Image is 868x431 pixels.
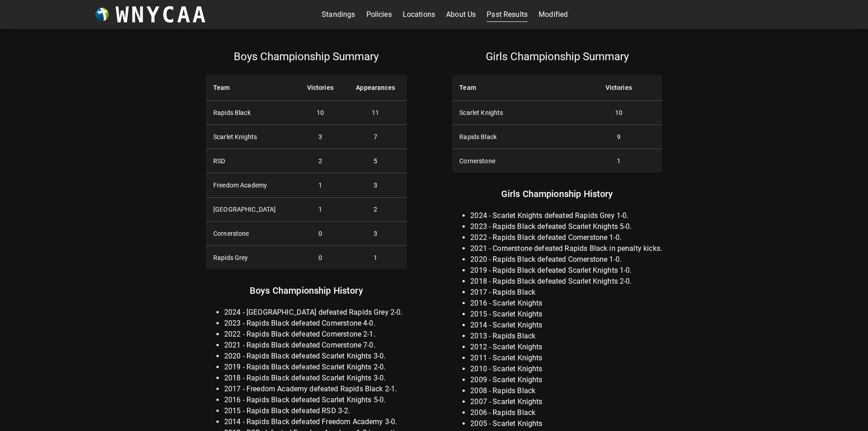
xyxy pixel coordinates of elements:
[344,197,406,222] td: 2
[470,287,662,298] li: 2017 - Rapids Black
[224,351,407,362] li: 2020 - Rapids Black defeated Scarlet Knights 3-0.
[470,331,662,342] li: 2013 - Rapids Black
[206,75,296,101] th: Team
[403,7,435,22] a: Locations
[296,125,344,149] td: 3
[206,125,296,149] th: Scarlet Knights
[344,222,406,246] td: 3
[470,396,662,407] li: 2007 - Scarlet Knights
[470,210,662,221] li: 2024 - Scarlet Knights defeated Rapids Grey 1-0.
[296,246,344,270] td: 0
[452,75,575,101] th: Team
[470,254,662,265] li: 2020 - Rapids Black defeated Cornerstone 1-0.
[470,320,662,331] li: 2014 - Scarlet Knights
[452,49,662,64] p: Girls Championship Summary
[470,342,662,353] li: 2012 - Scarlet Knights
[116,2,208,27] h3: WNYCAA
[470,232,662,243] li: 2022 - Rapids Black defeated Cornerstone 1-0.
[224,384,407,395] li: 2017 - Freedom Academy defeated Rapids Black 2-1.
[296,149,344,173] td: 2
[575,75,662,101] th: Victories
[470,298,662,309] li: 2016 - Scarlet Knights
[344,101,406,125] td: 11
[470,309,662,320] li: 2015 - Scarlet Knights
[296,173,344,197] td: 1
[206,173,296,197] th: Freedom Academy
[344,125,406,149] td: 7
[452,125,575,149] th: Rapids Black
[224,405,407,416] li: 2015 - Rapids Black defeated RSD 3-2.
[452,187,662,201] p: Girls Championship History
[224,307,407,318] li: 2024 - [GEOGRAPHIC_DATA] defeated Rapids Grey 2-0.
[539,7,568,22] a: Modified
[224,329,407,340] li: 2022 - Rapids Black defeated Cornerstone 2-1.
[344,149,406,173] td: 5
[344,173,406,197] td: 3
[322,7,355,22] a: Standings
[470,374,662,385] li: 2009 - Scarlet Knights
[452,101,575,125] th: Scarlet Knights
[206,49,407,64] p: Boys Championship Summary
[470,418,662,429] li: 2005 - Scarlet Knights
[296,101,344,125] td: 10
[470,221,662,232] li: 2023 - Rapids Black defeated Scarlet Knights 5-0.
[206,149,296,173] th: RSD
[344,246,406,270] td: 1
[224,416,407,427] li: 2014 - Rapids Black defeated Freedom Academy 3-0.
[344,75,406,101] th: Appearances
[575,125,662,149] td: 9
[206,222,296,246] th: Cornerstone
[575,101,662,125] td: 10
[575,149,662,173] td: 1
[470,276,662,287] li: 2018 - Rapids Black defeated Scarlet Knights 2-0.
[487,7,528,22] a: Past Results
[224,373,407,384] li: 2018 - Rapids Black defeated Scarlet Knights 3-0.
[95,8,109,21] img: wnycaaBall.png
[224,362,407,373] li: 2019 - Rapids Black defeated Scarlet Knights 2-0.
[470,407,662,418] li: 2006 - Rapids Black
[296,75,344,101] th: Victories
[366,7,392,22] a: Policies
[296,197,344,222] td: 1
[224,395,407,405] li: 2016 - Rapids Black defeated Scarlet Knights 5-0.
[470,385,662,396] li: 2008 - Rapids Black
[206,246,296,270] th: Rapids Grey
[224,318,407,329] li: 2023 - Rapids Black defeated Cornerstone 4-0.
[470,265,662,276] li: 2019 - Rapids Black defeated Scarlet Knights 1-0.
[296,222,344,246] td: 0
[470,353,662,363] li: 2011 - Scarlet Knights
[206,197,296,222] th: [GEOGRAPHIC_DATA]
[206,101,296,125] th: Rapids Black
[206,283,407,298] p: Boys Championship History
[446,7,476,22] a: About Us
[470,243,662,254] li: 2021 - Cornerstone defeated Rapids Black in penalty kicks.
[452,149,575,173] th: Cornerstone
[470,363,662,374] li: 2010 - Scarlet Knights
[224,340,407,351] li: 2021 - Rapids Black defeated Cornerstone 7-0.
